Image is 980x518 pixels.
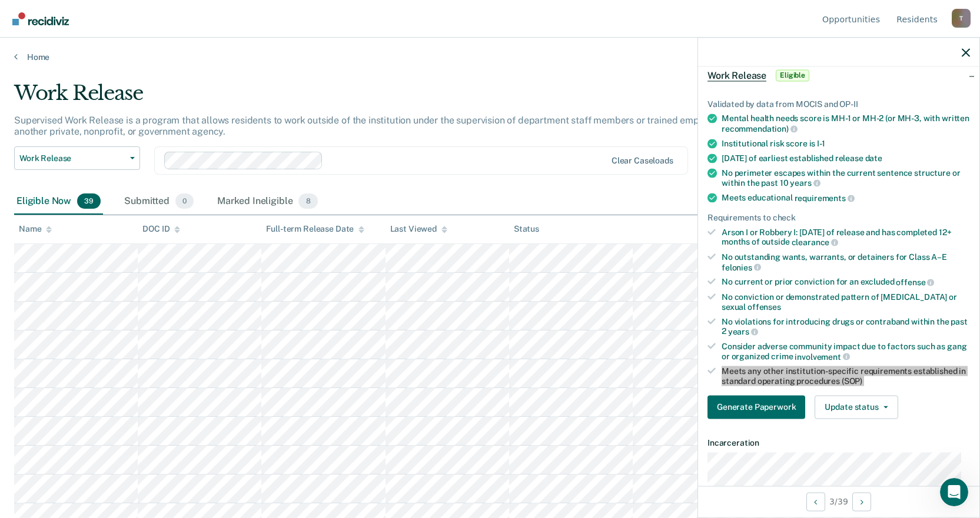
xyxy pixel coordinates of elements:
span: years [728,327,758,336]
span: (SOP) [842,376,862,386]
div: No perimeter escapes within the current sentence structure or within the past 10 [722,168,970,188]
div: Work ReleaseEligible [698,56,979,94]
div: Validated by data from MOCIS and OP-II [707,99,970,109]
button: Update status [815,395,898,419]
div: Meets any other institution-specific requirements established in standard operating procedures [722,366,970,386]
span: Work Release [19,153,125,163]
div: Consider adverse community impact due to factors such as gang or organized crime [722,341,970,361]
div: Meets educational [722,193,970,203]
div: Status [514,224,539,234]
div: Mental health needs score is MH-1 or MH-2 (or MH-3, with written [722,113,970,133]
span: 8 [298,193,317,209]
button: Previous Opportunity [806,492,825,511]
div: Institutional risk score is [722,138,970,148]
span: years [790,178,820,188]
span: requirements [795,193,855,202]
p: Supervised Work Release is a program that allows residents to work outside of the institution und... [14,115,738,137]
span: Work Release [707,69,766,81]
span: offense [896,278,934,287]
div: [DATE] of earliest established release [722,153,970,163]
div: No violations for introducing drugs or contraband within the past 2 [722,316,970,336]
div: Work Release [14,81,749,115]
dt: Incarceration [707,437,970,447]
div: T [952,9,971,28]
a: Home [14,52,966,62]
img: Recidiviz [12,12,69,25]
span: 0 [175,193,194,209]
span: 39 [77,193,101,209]
span: Eligible [776,69,809,81]
div: No conviction or demonstrated pattern of [MEDICAL_DATA] or sexual [722,292,970,312]
div: Last Viewed [390,224,447,234]
span: recommendation) [722,123,798,133]
div: Arson I or Robbery I: [DATE] of release and has completed 12+ months of outside [722,227,970,247]
div: 3 / 39 [698,486,979,517]
div: Name [19,224,52,234]
span: clearance [792,238,839,247]
div: Marked Ineligible [215,189,320,215]
div: No outstanding wants, warrants, or detainers for Class A–E [722,252,970,272]
button: Profile dropdown button [952,9,971,28]
span: date [865,153,882,162]
span: I-1 [817,138,825,148]
button: Next Opportunity [852,492,871,511]
div: Submitted [122,189,196,215]
span: offenses [748,302,781,311]
div: Eligible Now [14,189,103,215]
button: Generate Paperwork [707,395,805,419]
span: involvement [795,352,849,361]
span: felonies [722,262,761,272]
div: Full-term Release Date [266,224,364,234]
iframe: Intercom live chat [940,478,968,506]
div: No current or prior conviction for an excluded [722,277,970,288]
div: Requirements to check [707,212,970,222]
div: Clear caseloads [612,156,673,166]
div: DOC ID [142,224,180,234]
